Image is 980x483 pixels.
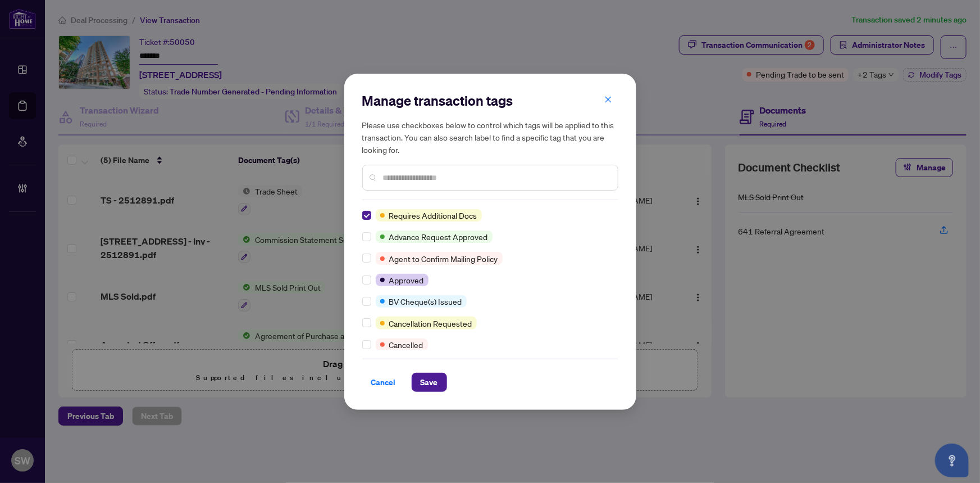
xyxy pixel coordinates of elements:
span: Cancel [371,373,396,391]
h5: Please use checkboxes below to control which tags will be applied to this transaction. You can al... [362,119,618,156]
span: Cancelled [389,338,423,351]
span: Save [421,373,438,391]
button: Save [412,373,447,392]
span: Approved [389,274,424,286]
span: Agent to Confirm Mailing Policy [389,252,498,265]
span: Advance Request Approved [389,231,488,243]
button: Open asap [935,444,969,477]
span: Cancellation Requested [389,317,472,329]
h2: Manage transaction tags [362,92,618,110]
span: close [604,96,612,103]
span: BV Cheque(s) Issued [389,295,462,308]
button: Cancel [362,373,405,392]
span: Requires Additional Docs [389,209,477,222]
